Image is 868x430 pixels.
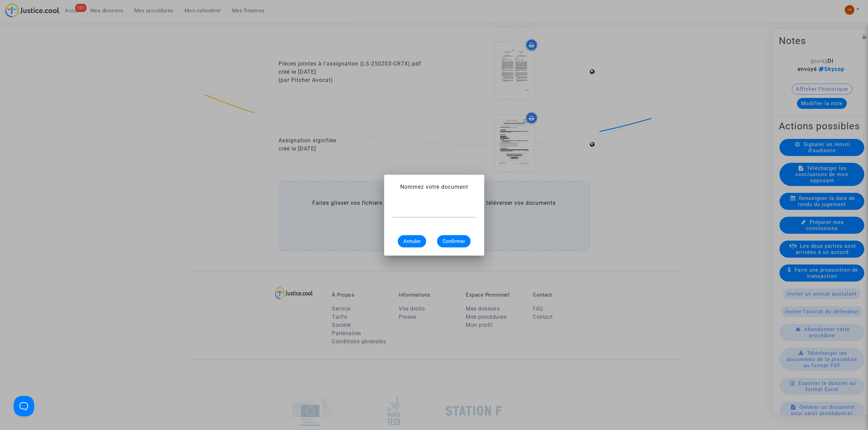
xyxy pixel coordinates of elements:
iframe: Help Scout Beacon - Open [14,396,34,416]
span: Nommez votre document [400,184,468,190]
button: Annuler [398,235,426,247]
span: Annuler [403,238,421,244]
span: Confirmer [443,238,465,244]
button: Confirmer [437,235,471,247]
